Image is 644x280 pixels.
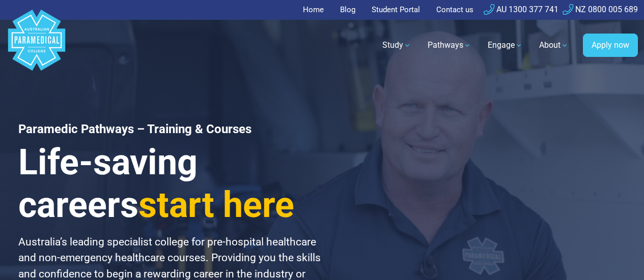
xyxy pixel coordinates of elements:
[138,184,294,226] span: start here
[533,31,575,59] a: About
[376,31,417,59] a: Study
[563,5,638,14] a: NZ 0800 005 689
[18,122,334,137] h1: Paramedic Pathways – Training & Courses
[583,34,638,57] a: Apply now
[482,31,529,59] a: Engage
[422,31,478,59] a: Pathways
[484,5,558,14] a: AU 1300 377 741
[18,141,334,226] h3: Life-saving careers
[6,20,67,71] a: Australian Paramedical College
